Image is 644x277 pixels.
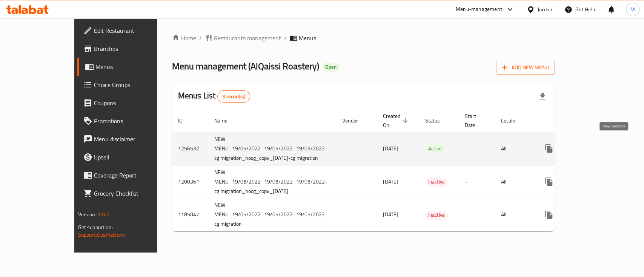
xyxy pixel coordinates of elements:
span: Name [214,116,237,125]
td: All [495,198,534,231]
h2: Menus List [178,90,250,103]
span: Menus [299,34,316,43]
button: more [540,139,558,158]
span: Vendor [342,116,368,125]
span: Coverage Report [94,171,176,180]
span: Inactive [425,211,448,219]
div: Open [322,63,340,72]
span: Created On [383,112,410,130]
span: 3 record(s) [218,93,250,100]
span: Upsell [94,153,176,162]
td: 1185047 [172,198,208,231]
span: 1.0.0 [98,210,109,219]
td: NEW MENU_19/05/2022_19/05/2022_19/05/2022-cg migration_nocg_copy_[DATE] [208,165,336,198]
span: Inactive [425,178,448,186]
span: M [630,5,635,14]
a: Menu disclaimer [77,130,182,148]
span: Status [425,116,450,125]
span: Choice Groups [94,80,176,89]
a: Promotions [77,112,182,130]
span: ID [178,116,192,125]
a: Upsell [77,148,182,166]
button: more [540,206,558,224]
a: Coupons [77,94,182,112]
span: Locale [501,116,525,125]
a: Edit Restaurant [77,21,182,40]
li: / [199,34,202,43]
span: Coupons [94,98,176,107]
td: - [459,132,495,165]
td: 1256532 [172,132,208,165]
div: Export file [533,87,552,106]
button: more [540,173,558,191]
span: Edit Restaurant [94,26,176,35]
span: Menus [95,62,176,71]
td: All [495,132,534,165]
span: Promotions [94,116,176,125]
button: Add New Menu [496,61,555,75]
div: Menu-management [456,5,502,14]
span: Grocery Checklist [94,189,176,198]
span: Active [425,144,444,153]
th: Actions [534,109,618,132]
td: - [459,198,495,231]
span: Menu disclaimer [94,135,176,144]
span: Add New Menu [502,63,549,72]
li: / [284,34,287,43]
a: Coverage Report [77,166,182,184]
div: Total records count [217,90,250,103]
div: Inactive [425,211,448,220]
td: All [495,165,534,198]
a: Support.OpsPlatform [78,230,126,240]
span: Get support on: [78,222,113,232]
span: [DATE] [383,144,398,153]
div: Active [425,144,444,153]
span: Restaurants management [214,34,281,43]
div: Jordan [538,5,552,14]
td: - [459,165,495,198]
td: NEW MENU_19/05/2022_19/05/2022_19/05/2022-cg migration [208,198,336,231]
table: enhanced table [172,109,618,232]
td: 1200361 [172,165,208,198]
a: Restaurants management [205,34,281,43]
span: [DATE] [383,210,398,219]
span: Branches [94,44,176,53]
span: Open [322,64,340,70]
td: NEW MENU_19/05/2022_19/05/2022_19/05/2022-cg migration_nocg_copy_[DATE]-cg migration [208,132,336,165]
span: Menu management ( AlQaissi Roastery ) [172,58,319,75]
a: Menus [77,58,182,76]
span: Version: [78,210,97,219]
span: [DATE] [383,177,398,187]
a: Branches [77,40,182,58]
a: Grocery Checklist [77,184,182,202]
a: Choice Groups [77,76,182,94]
span: Start Date [465,112,486,130]
a: Home [172,34,196,43]
nav: breadcrumb [172,34,555,43]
